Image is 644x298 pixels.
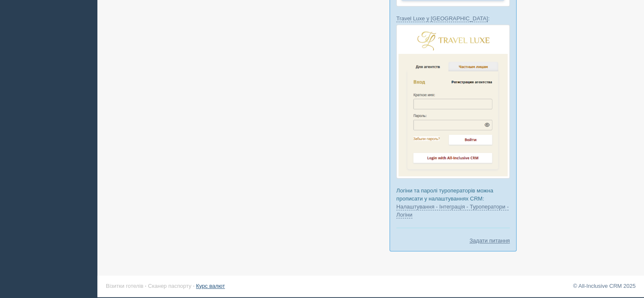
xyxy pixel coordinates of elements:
a: Візитки готелів [106,283,144,289]
a: Курс валют [196,283,225,289]
p: Логіни та паролі туроператорів можна прописати у налаштуваннях CRM: [396,187,510,219]
span: · [145,283,146,289]
a: Задати питання [470,237,510,245]
img: travel-luxe-%D0%BB%D0%BE%D0%B3%D0%B8%D0%BD-%D1%87%D0%B5%D1%80%D0%B5%D0%B7-%D1%81%D1%80%D0%BC-%D0%... [396,25,510,178]
a: Налаштування - Інтеграція - Туроператори - Логіни [396,203,509,218]
a: Сканер паспорту [148,283,191,289]
a: © All-Inclusive CRM 2025 [573,283,636,289]
p: : [396,14,510,22]
span: · [193,283,195,289]
a: Travel Luxe у [GEOGRAPHIC_DATA] [396,15,488,22]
